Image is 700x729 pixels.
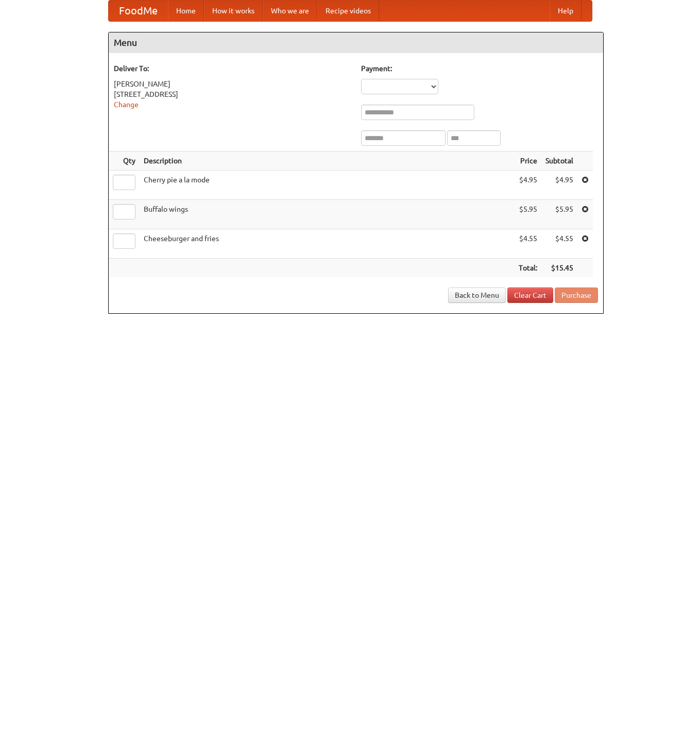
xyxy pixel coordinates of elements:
button: Purchase [555,287,598,303]
h5: Deliver To: [114,63,351,74]
th: Price [515,151,541,171]
a: Recipe videos [317,1,379,21]
td: Buffalo wings [140,200,515,229]
a: Home [168,1,204,21]
h5: Payment: [361,63,598,74]
td: $5.95 [541,200,577,229]
th: Subtotal [541,151,577,171]
h4: Menu [109,32,603,53]
a: Who we are [263,1,317,21]
a: Change [114,100,139,109]
td: $4.55 [515,229,541,259]
th: Qty [109,151,140,171]
td: Cheeseburger and fries [140,229,515,259]
a: Back to Menu [448,287,506,303]
td: $4.55 [541,229,577,259]
div: [PERSON_NAME] [114,79,351,89]
td: $4.95 [515,171,541,200]
th: Description [140,151,515,171]
a: FoodMe [109,1,168,21]
a: Clear Cart [507,287,553,303]
th: $15.45 [541,259,577,278]
a: How it works [204,1,263,21]
td: Cherry pie a la mode [140,171,515,200]
td: $5.95 [515,200,541,229]
a: Help [550,1,582,21]
td: $4.95 [541,171,577,200]
th: Total: [515,259,541,278]
div: [STREET_ADDRESS] [114,89,351,99]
